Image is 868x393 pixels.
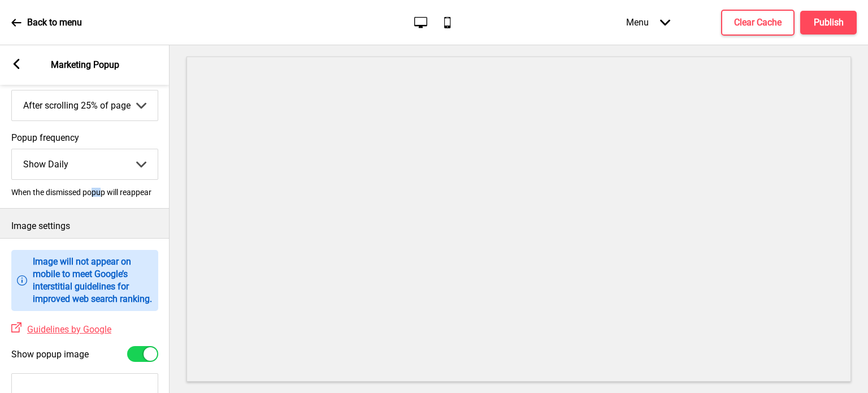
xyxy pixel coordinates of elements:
p: Image settings [11,220,158,232]
h4: Clear Cache [734,16,782,29]
p: Back to menu [27,16,82,29]
label: Popup frequency [11,132,158,143]
div: Menu [615,6,682,39]
label: Show popup image [11,349,89,360]
button: Publish [800,11,857,34]
p: Marketing Popup [51,59,119,71]
p: When the dismissed popup will reappear [11,188,158,197]
button: Clear Cache [721,10,795,36]
a: Guidelines by Google [21,324,111,335]
p: Image will not appear on mobile to meet Google’s interstitial guidelines for improved web search ... [33,256,153,305]
a: Back to menu [11,7,82,38]
h4: Publish [814,16,844,29]
span: Guidelines by Google [27,324,111,335]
